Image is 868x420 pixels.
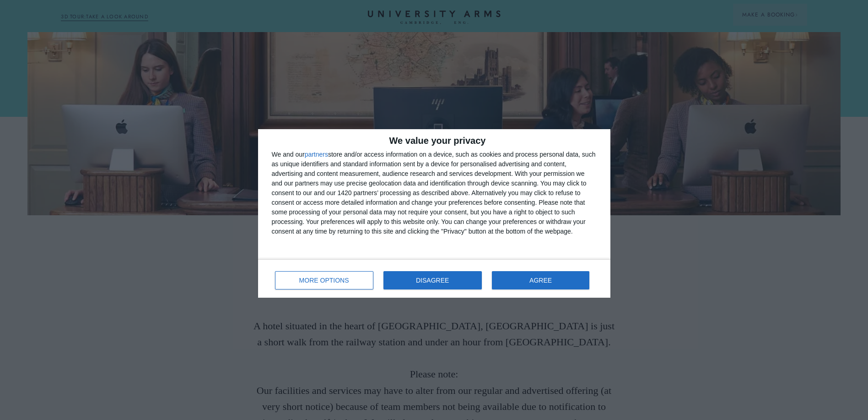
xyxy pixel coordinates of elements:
h2: We value your privacy [272,136,597,145]
button: MORE OPTIONS [275,271,373,289]
div: We and our store and/or access information on a device, such as cookies and process personal data... [272,150,597,236]
button: AGREE [492,271,590,289]
button: partners [305,151,328,158]
button: DISAGREE [383,271,482,289]
div: qc-cmp2-ui [258,129,610,298]
span: MORE OPTIONS [299,277,349,284]
span: AGREE [529,277,552,284]
span: DISAGREE [416,277,449,284]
